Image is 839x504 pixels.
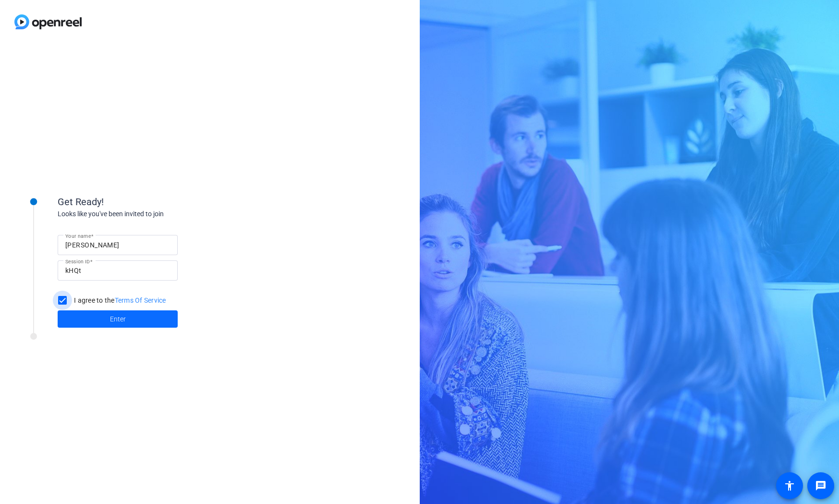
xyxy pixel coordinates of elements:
label: I agree to the [72,295,166,305]
mat-icon: accessibility [784,480,795,492]
mat-label: Your name [65,233,91,239]
mat-icon: message [815,480,827,492]
a: Terms Of Service [115,296,166,304]
div: Looks like you've been invited to join [58,209,250,219]
mat-label: Session ID [65,258,90,264]
button: Enter [58,310,178,328]
span: Enter [110,314,126,324]
div: Get Ready! [58,195,250,209]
